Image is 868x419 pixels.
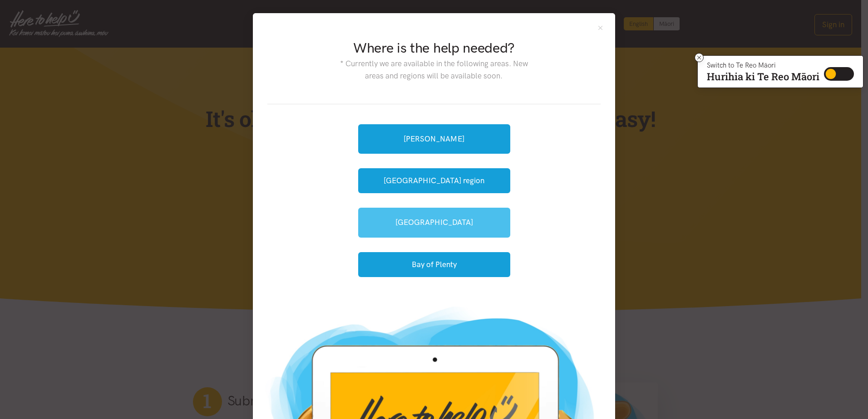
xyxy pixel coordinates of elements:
[597,24,604,32] button: Close
[358,124,510,154] a: [PERSON_NAME]
[358,252,510,277] button: Bay of Plenty
[358,208,510,237] a: [GEOGRAPHIC_DATA]
[707,73,819,81] p: Hurihia ki Te Reo Māori
[335,39,532,58] h2: Where is the help needed?
[335,58,532,82] p: * Currently we are available in the following areas. New areas and regions will be available soon.
[358,168,510,193] button: [GEOGRAPHIC_DATA] region
[707,63,819,68] p: Switch to Te Reo Māori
